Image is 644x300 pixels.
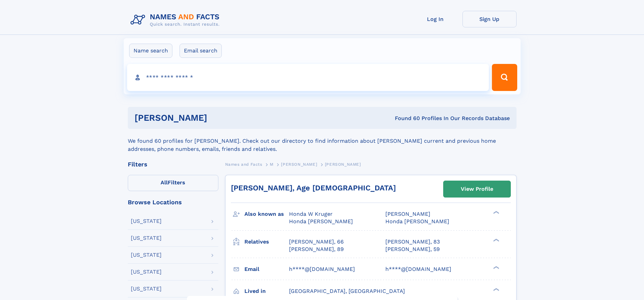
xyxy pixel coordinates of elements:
[492,210,500,215] div: ❯
[281,162,317,167] span: [PERSON_NAME]
[289,238,344,246] a: [PERSON_NAME], 66
[128,175,218,191] label: Filters
[462,11,517,27] a: Sign Up
[444,181,510,197] a: View Profile
[270,162,273,167] span: M
[244,285,289,297] h3: Lived in
[244,236,289,248] h3: Relatives
[301,115,510,122] div: Found 60 Profiles In Our Records Database
[289,246,344,253] a: [PERSON_NAME], 89
[492,287,500,292] div: ❯
[131,218,162,224] div: [US_STATE]
[129,44,172,58] label: Name search
[244,208,289,220] h3: Also known as
[161,179,168,186] span: All
[225,160,262,168] a: Names and Facts
[131,252,162,258] div: [US_STATE]
[128,129,517,153] div: We found 60 profiles for [PERSON_NAME]. Check out our directory to find information about [PERSON...
[128,11,225,29] img: Logo Names and Facts
[128,161,218,167] div: Filters
[281,160,317,168] a: [PERSON_NAME]
[128,199,218,205] div: Browse Locations
[325,162,361,167] span: [PERSON_NAME]
[289,288,405,294] span: [GEOGRAPHIC_DATA], [GEOGRAPHIC_DATA]
[289,211,333,217] span: Honda W Kruger
[127,64,489,91] input: search input
[461,181,493,197] div: View Profile
[492,265,500,270] div: ❯
[289,218,353,225] span: Honda [PERSON_NAME]
[492,238,500,242] div: ❯
[231,184,396,192] a: [PERSON_NAME], Age [DEMOGRAPHIC_DATA]
[385,246,440,253] a: [PERSON_NAME], 59
[135,114,301,122] h1: [PERSON_NAME]
[385,238,440,246] a: [PERSON_NAME], 83
[131,286,162,292] div: [US_STATE]
[131,269,162,275] div: [US_STATE]
[385,218,449,225] span: Honda [PERSON_NAME]
[385,211,430,217] span: [PERSON_NAME]
[270,160,273,168] a: M
[244,263,289,275] h3: Email
[131,235,162,241] div: [US_STATE]
[408,11,462,27] a: Log In
[492,64,517,91] button: Search Button
[180,44,222,58] label: Email search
